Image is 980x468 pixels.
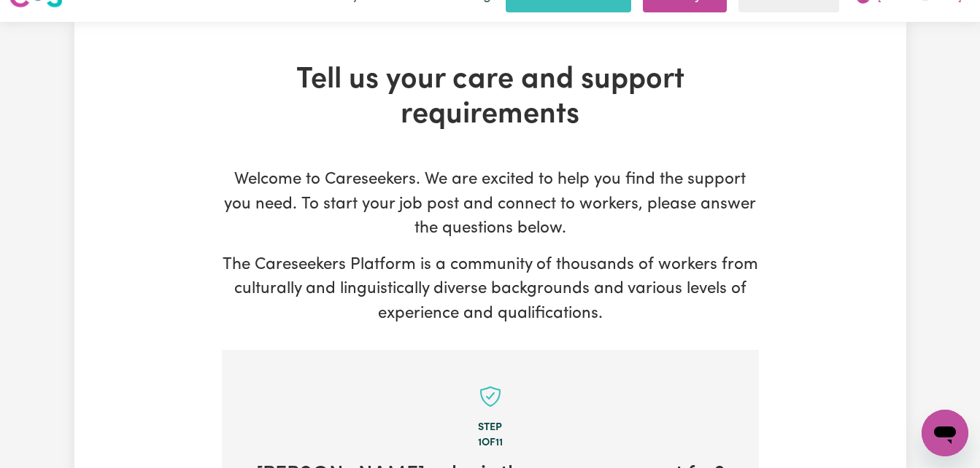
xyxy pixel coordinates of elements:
[245,435,736,451] div: 1 of 11
[222,63,759,133] h1: Tell us your care and support requirements
[222,253,759,327] p: The Careseekers Platform is a community of thousands of workers from culturally and linguisticall...
[922,410,968,456] iframe: Button to launch messaging window
[222,168,759,241] p: Welcome to Careseekers. We are excited to help you find the support you need. To start your job p...
[245,420,736,436] div: Step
